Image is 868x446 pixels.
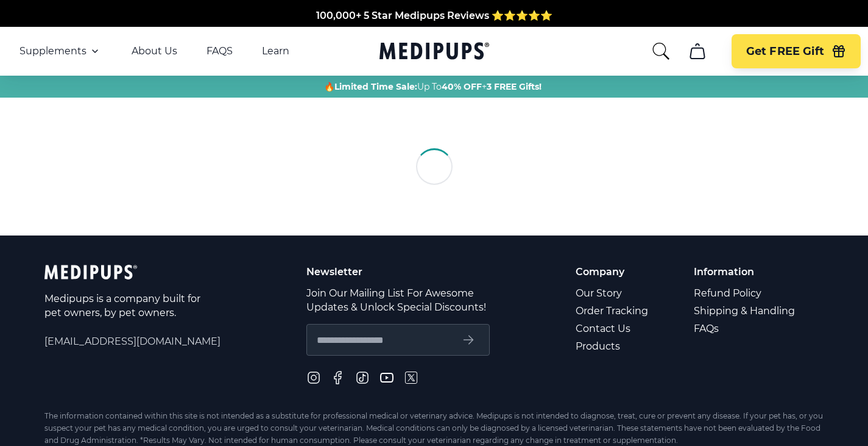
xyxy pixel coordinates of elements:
[132,45,177,57] a: About Us
[306,286,490,314] p: Join Our Mailing List For Awesome Updates & Unlock Special Discounts!
[694,265,797,279] p: Information
[379,40,489,65] a: Medipups
[306,265,490,279] p: Newsletter
[324,81,542,93] span: 🔥 Up To +
[576,302,650,320] a: Order Tracking
[44,334,221,348] span: [EMAIL_ADDRESS][DOMAIN_NAME]
[19,45,86,57] span: Supplements
[694,284,797,302] a: Refund Policy
[316,9,552,21] span: 100,000+ 5 Star Medipups Reviews ⭐️⭐️⭐️⭐️⭐️
[576,265,650,279] p: Company
[206,45,233,57] a: FAQS
[576,284,650,302] a: Our Story
[576,337,650,355] a: Products
[576,320,650,337] a: Contact Us
[746,45,824,59] span: Get FREE Gift
[262,45,289,57] a: Learn
[651,41,671,61] button: search
[694,302,797,320] a: Shipping & Handling
[19,44,102,59] button: Supplements
[732,34,861,68] button: Get FREE Gift
[44,292,203,320] p: Medipups is a company built for pet owners, by pet owners.
[683,37,712,66] button: cart
[231,24,637,35] span: Made In The [GEOGRAPHIC_DATA] from domestic & globally sourced ingredients
[694,320,797,337] a: FAQs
